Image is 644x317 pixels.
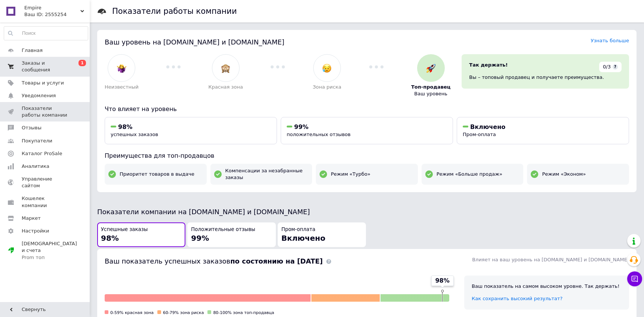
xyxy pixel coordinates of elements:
span: 0-59% красная зона [110,310,154,315]
span: Неизвестный [105,84,139,90]
b: по состоянию на [DATE] [230,257,323,265]
span: Ваш показатель успешных заказов [105,257,323,265]
h1: Показатели работы компании [112,7,237,16]
span: 80-100% зона топ-продавца [213,310,274,315]
span: Маркет [22,215,41,222]
button: Пром-оплатаВключено [278,222,366,247]
span: 1 [78,60,86,66]
span: Каталог ProSale [22,150,62,157]
span: успешных заказов [111,132,158,137]
span: положительных отзывов [287,132,351,137]
span: Главная [22,47,43,54]
div: Ваш показатель на самом высоком уровне. Так держать! [472,283,622,290]
span: Преимущества для топ-продавцов [105,152,214,159]
span: Уведомления [22,92,56,99]
span: Отзывы [22,124,41,131]
button: Положительные отзывы99% [187,222,275,247]
button: ВключеноПром-оплата [457,117,629,144]
span: Включено [470,123,505,130]
span: Настройки [22,228,49,234]
input: Поиск [4,27,88,40]
span: Управление сайтом [22,176,69,189]
span: Ваш уровень на [DOMAIN_NAME] и [DOMAIN_NAME] [105,38,284,46]
img: :disappointed_relieved: [322,64,332,73]
span: Аналитика [22,163,49,170]
span: Покупатели [22,138,52,144]
span: Так держать! [469,62,508,68]
div: 0/3 [599,62,622,72]
span: 99% [191,234,209,243]
span: Режим «Эконом» [542,171,586,178]
div: Вы – топовый продавец и получаете преимущества. [469,74,622,81]
span: Режим «Больше продаж» [437,171,502,178]
span: Включено [281,234,326,243]
button: Успешные заказы98% [97,222,185,247]
span: 99% [294,123,308,130]
img: :woman-shrugging: [117,64,126,73]
span: Приоритет товаров в выдаче [120,171,194,178]
span: 98% [118,123,132,130]
button: 99%положительных отзывов [281,117,453,144]
img: :see_no_evil: [221,64,230,73]
span: ? [613,64,618,70]
span: Показатели компании на [DOMAIN_NAME] и [DOMAIN_NAME] [97,208,310,216]
span: Положительные отзывы [191,226,255,233]
span: Влияет на ваш уровень на [DOMAIN_NAME] и [DOMAIN_NAME] [472,257,629,262]
span: Режим «Турбо» [331,171,370,178]
span: [DEMOGRAPHIC_DATA] и счета [22,240,77,261]
div: Ваш ID: 2555254 [24,11,90,18]
span: Компенсации за незабранные заказы [225,167,309,181]
a: Как сохранить высокий результат? [472,296,563,301]
span: Успешные заказы [101,226,148,233]
a: Узнать больше [591,38,629,43]
img: :rocket: [426,64,435,73]
div: Prom топ [22,254,77,261]
span: Ваш уровень [414,90,447,97]
span: Показатели работы компании [22,105,69,119]
span: Empire [24,4,80,11]
span: Красная зона [209,84,243,90]
span: 60-79% зона риска [163,310,204,315]
span: Что влияет на уровень [105,105,177,113]
span: 98% [101,234,119,243]
button: Чат с покупателем [627,271,642,286]
span: Топ-продавец [411,84,450,90]
button: 98%успешных заказов [105,117,277,144]
span: Зона риска [313,84,342,90]
span: Пром-оплата [463,132,496,137]
span: Кошелек компании [22,195,69,209]
span: 98% [435,277,449,285]
span: Товары и услуги [22,80,64,86]
span: Заказы и сообщения [22,60,69,73]
span: Пром-оплата [281,226,315,233]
